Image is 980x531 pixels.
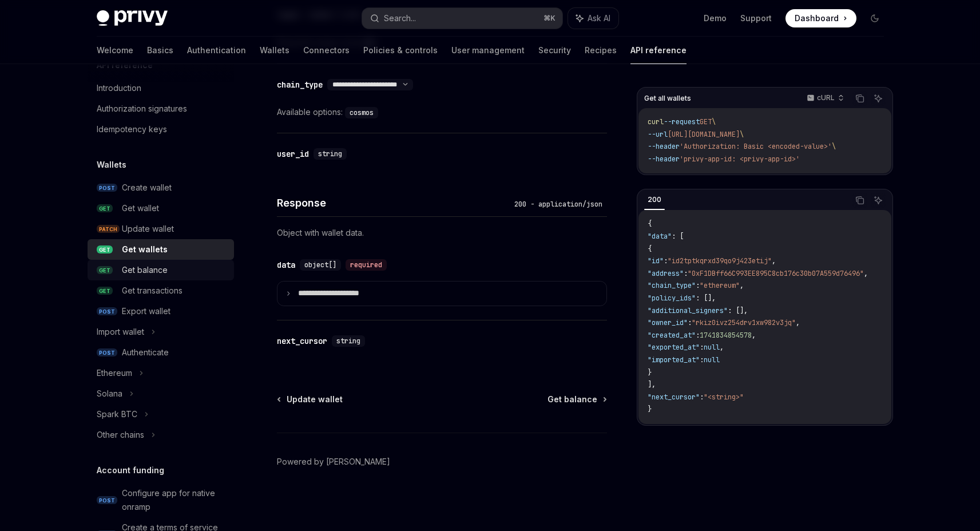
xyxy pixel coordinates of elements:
[700,393,704,402] span: :
[97,204,113,213] span: GET
[97,37,133,64] a: Welcome
[97,245,113,254] span: GET
[871,193,886,208] button: Ask AI
[728,306,748,315] span: : [],
[277,148,309,160] div: user_id
[852,193,867,208] button: Copy the contents from the code block
[871,91,886,106] button: Ask AI
[97,122,167,136] div: Idempotency keys
[88,119,234,140] a: Idempotency keys
[864,269,868,278] span: ,
[648,117,664,126] span: curl
[795,13,839,24] span: Dashboard
[696,294,716,303] span: : [],
[122,263,168,277] div: Get balance
[88,219,234,239] a: PATCHUpdate wallet
[772,256,776,265] span: ,
[451,37,525,64] a: User management
[122,222,174,236] div: Update wallet
[97,10,168,26] img: dark logo
[122,304,170,318] div: Export wallet
[648,232,672,241] span: "data"
[648,368,652,377] span: }
[97,387,122,401] div: Solana
[277,335,327,347] div: next_cursor
[668,256,772,265] span: "id2tptkqrxd39qo9j423etij"
[648,130,668,139] span: --url
[688,318,692,327] span: :
[88,177,234,198] a: POSTCreate wallet
[277,105,607,119] div: Available options:
[800,89,849,108] button: cURL
[303,37,350,64] a: Connectors
[88,239,234,260] a: GETGet wallets
[568,8,618,29] button: Ask AI
[88,483,234,517] a: POSTConfigure app for native onramp
[740,13,772,24] a: Support
[510,199,607,210] div: 200 - application/json
[700,281,740,290] span: "ethereum"
[345,107,378,118] code: cosmos
[122,346,169,359] div: Authenticate
[700,331,752,340] span: 1741834854578
[664,256,668,265] span: :
[277,226,607,240] p: Object with wallet data.
[832,142,836,151] span: \
[704,343,720,352] span: null
[88,260,234,280] a: GETGet balance
[648,154,680,164] span: --header
[680,142,832,151] span: 'Authorization: Basic <encoded-value>'
[304,260,336,270] span: object[]
[277,195,510,211] h4: Response
[692,318,796,327] span: "rkiz0ivz254drv1xw982v3jq"
[547,394,606,405] a: Get balance
[648,294,696,303] span: "policy_ids"
[97,407,137,421] div: Spark BTC
[704,393,744,402] span: "<string>"
[817,93,835,102] p: cURL
[648,343,700,352] span: "exported_at"
[648,318,688,327] span: "owner_id"
[547,394,597,405] span: Get balance
[684,269,688,278] span: :
[97,366,132,380] div: Ethereum
[700,343,704,352] span: :
[668,130,740,139] span: [URL][DOMAIN_NAME]
[97,287,113,295] span: GET
[648,380,656,389] span: ],
[585,37,617,64] a: Recipes
[97,428,144,442] div: Other chains
[644,193,665,207] div: 200
[712,117,716,126] span: \
[277,259,295,271] div: data
[648,405,652,414] span: }
[538,37,571,64] a: Security
[796,318,800,327] span: ,
[363,37,438,64] a: Policies & controls
[97,325,144,339] div: Import wallet
[122,243,168,256] div: Get wallets
[277,456,390,467] a: Powered by [PERSON_NAME]
[97,266,113,275] span: GET
[318,149,342,158] span: string
[260,37,289,64] a: Wallets
[97,184,117,192] span: POST
[384,11,416,25] div: Search...
[700,355,704,364] span: :
[672,232,684,241] span: : [
[704,13,727,24] a: Demo
[648,244,652,253] span: {
[88,342,234,363] a: POSTAuthenticate
[287,394,343,405] span: Update wallet
[696,331,700,340] span: :
[97,225,120,233] span: PATCH
[122,284,182,298] div: Get transactions
[97,496,117,505] span: POST
[648,331,696,340] span: "created_at"
[648,306,728,315] span: "additional_signers"
[122,181,172,195] div: Create wallet
[852,91,867,106] button: Copy the contents from the code block
[648,256,664,265] span: "id"
[97,158,126,172] h5: Wallets
[696,281,700,290] span: :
